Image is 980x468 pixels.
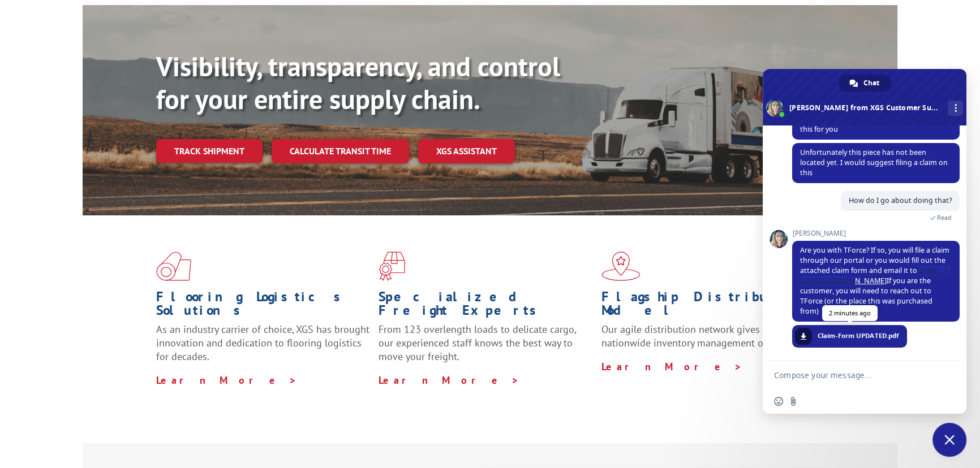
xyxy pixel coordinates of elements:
[839,75,891,92] div: Chat
[156,252,191,281] img: xgs-icon-total-supply-chain-intelligence-red
[800,148,948,177] span: Unfortunately this piece has not been located yet. I would suggest filing a claim on this
[156,49,560,116] b: Visibility, transparency, and control for your entire supply chain.
[156,139,263,163] a: Track shipment
[800,245,949,316] span: Are you with TForce? If so, you will file a claim through our portal or you would fill out the at...
[800,266,948,285] a: [EMAIL_ADDRESS][DOMAIN_NAME]
[792,229,960,237] span: [PERSON_NAME]
[818,331,899,341] span: Claim-Form UPDATED.pdf
[379,323,592,373] p: From 123 overlength loads to delicate cargo, our experienced staff knows the best way to move you...
[601,323,810,349] span: Our agile distribution network gives you nationwide inventory management on demand.
[379,374,519,387] a: Learn More >
[849,196,952,205] span: How do I go about doing that?
[774,397,783,406] span: Insert an emoji
[948,101,963,116] div: More channels
[932,423,966,457] div: Close chat
[601,360,742,373] a: Learn More >
[379,290,592,323] h1: Specialized Freight Experts
[774,370,930,380] textarea: Compose your message...
[601,252,641,281] img: xgs-icon-flagship-distribution-model-red
[937,214,952,222] span: Read
[156,290,370,323] h1: Flooring Logistics Solutions
[789,397,798,406] span: Send a file
[156,323,369,363] span: As an industry carrier of choice, XGS has brought innovation and dedication to flooring logistics...
[863,75,879,92] span: Chat
[272,139,409,163] a: Calculate transit time
[601,290,815,323] h1: Flagship Distribution Model
[418,139,515,163] a: XGS ASSISTANT
[379,252,405,281] img: xgs-icon-focused-on-flooring-red
[156,374,297,387] a: Learn More >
